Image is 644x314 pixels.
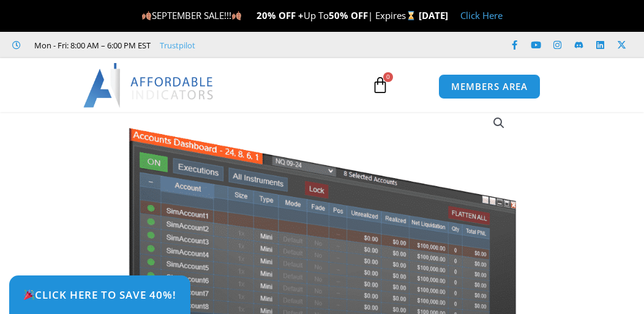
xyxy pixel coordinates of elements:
a: 🎉Click Here to save 40%! [9,275,190,314]
a: 0 [353,67,407,103]
a: Trustpilot [160,38,195,53]
strong: [DATE] [419,9,448,21]
img: LogoAI | Affordable Indicators – NinjaTrader [83,63,215,107]
img: 🍂 [142,11,151,20]
span: SEPTEMBER SALE!!! Up To | Expires [141,9,419,21]
a: MEMBERS AREA [438,74,541,99]
span: 0 [383,72,393,82]
strong: 20% OFF + [256,9,304,21]
img: 🍂 [232,11,241,20]
span: Click Here to save 40%! [23,290,176,300]
a: View full-screen image gallery [488,112,510,134]
span: Mon - Fri: 8:00 AM – 6:00 PM EST [31,38,151,53]
a: Click Here [460,9,503,21]
img: ⌛ [406,11,416,20]
span: MEMBERS AREA [451,82,528,91]
img: 🎉 [24,290,34,300]
strong: 50% OFF [329,9,368,21]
